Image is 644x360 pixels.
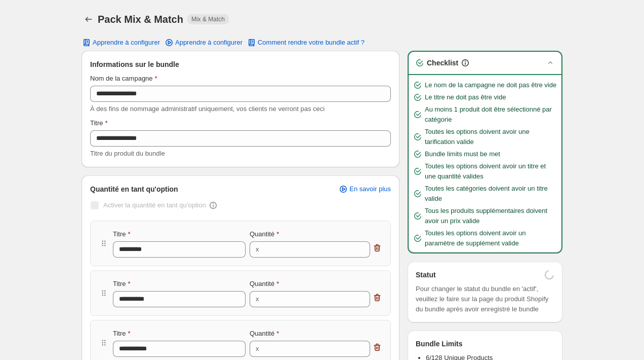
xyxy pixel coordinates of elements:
label: Quantité [250,279,279,289]
span: Toutes les options doivent avoir un paramètre de supplément valide [425,228,557,248]
span: Le titre ne doit pas être vide [425,92,506,102]
div: x [256,294,259,304]
div: x [256,244,259,255]
span: Quantité en tant qu'option [90,184,178,194]
label: Titre [113,279,131,289]
span: Comment rendre votre bundle actif ? [258,39,365,47]
div: x [256,344,259,354]
label: Quantité [250,329,279,339]
span: Bundle limits must be met [425,149,500,159]
label: Titre [90,118,108,128]
button: Back [82,12,96,26]
h3: Checklist [427,58,458,68]
h3: Bundle Limits [416,339,463,349]
button: Comment rendre votre bundle actif ? [240,35,371,50]
span: À des fins de nommage administratif uniquement, vos clients ne verront pas ceci [90,105,325,113]
label: Quantité [250,229,279,239]
span: Le nom de la campagne ne doit pas être vide [425,80,556,90]
span: Mix & Match [191,15,225,23]
span: Tous les produits supplémentaires doivent avoir un prix valide [425,206,557,226]
span: Toutes les catégories doivent avoir un titre valide [425,184,557,204]
span: Apprendre à configurer [93,39,160,47]
span: En savoir plus [349,185,391,193]
span: Activer la quantité en tant qu'option [103,201,206,209]
button: Apprendre à configurer [75,35,166,50]
span: Informations sur le bundle [90,59,179,69]
span: Toutes les options doivent avoir un titre et une quantité valides [425,161,557,182]
span: Apprendre à configurer [175,39,243,47]
label: Nom de la campagne [90,74,157,84]
h3: Statut [416,270,436,280]
label: Titre [113,329,131,339]
span: Pour changer le statut du bundle en 'actif', veuillez le faire sur la page du produit Shopify du ... [416,284,554,314]
label: Titre [113,229,131,239]
a: En savoir plus [332,182,397,196]
span: Titre du produit du bundle [90,150,165,157]
a: Apprendre à configurer [158,35,249,50]
h1: Pack Mix & Match [98,13,183,25]
span: Toutes les options doivent avoir une tarification valide [425,127,557,147]
span: Au moins 1 produit doit être sélectionné par catégorie [425,104,557,125]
